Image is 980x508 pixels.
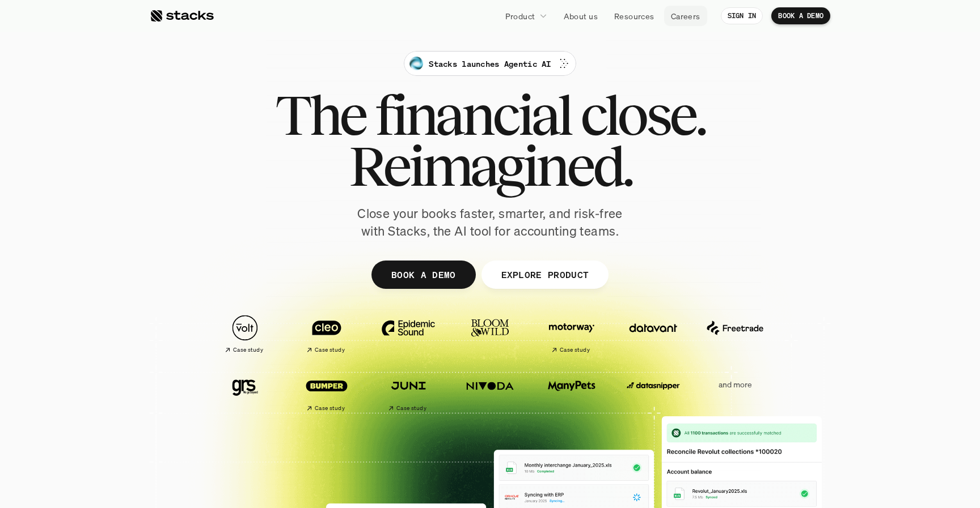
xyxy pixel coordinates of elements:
[349,140,632,191] span: Reimagined.
[607,6,661,26] a: Resources
[315,347,345,353] h2: Case study
[728,12,757,20] p: SIGN IN
[371,261,476,289] a: BOOK A DEMO
[505,10,535,22] p: Product
[614,10,654,22] p: Resources
[404,51,576,76] a: Stacks launches Agentic AI
[501,266,589,283] p: EXPLORE PRODUCT
[275,89,365,140] span: The
[233,347,263,353] h2: Case study
[429,58,551,70] p: Stacks launches Agentic AI
[778,12,823,20] p: BOOK A DEMO
[396,405,426,412] h2: Case study
[292,367,362,416] a: Case study
[375,89,571,140] span: financial
[481,261,609,289] a: EXPLORE PRODUCT
[373,367,443,416] a: Case study
[292,309,362,358] a: Case study
[210,309,280,358] a: Case study
[564,10,598,22] p: About us
[771,7,830,24] a: BOOK A DEMO
[557,6,605,26] a: About us
[315,405,345,412] h2: Case study
[700,380,770,390] p: and more
[671,10,700,22] p: Careers
[348,205,632,240] p: Close your books faster, smarter, and risk-free with Stacks, the AI tool for accounting teams.
[721,7,763,24] a: SIGN IN
[580,89,705,140] span: close.
[560,347,590,353] h2: Case study
[664,6,707,26] a: Careers
[537,309,607,358] a: Case study
[391,266,456,283] p: BOOK A DEMO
